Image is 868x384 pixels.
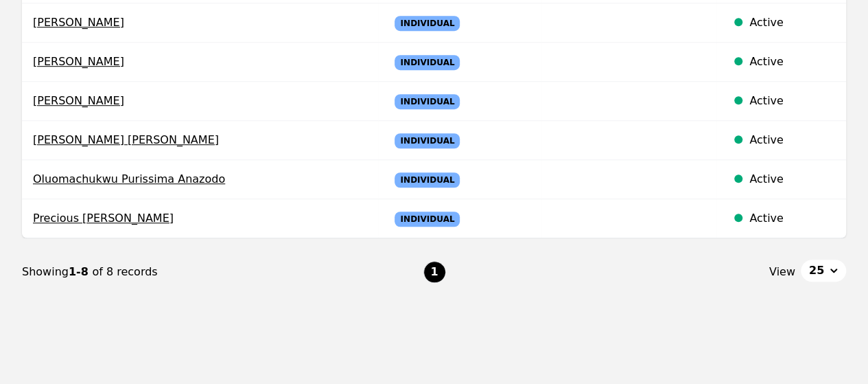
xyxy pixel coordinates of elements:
[749,210,835,227] div: Active
[395,212,460,227] span: Individual
[395,172,460,188] span: Individual
[395,94,460,109] span: Individual
[33,210,367,227] span: Precious [PERSON_NAME]
[395,133,460,148] span: Individual
[22,264,423,280] div: Showing of 8 records
[749,171,835,188] div: Active
[33,54,367,70] span: [PERSON_NAME]
[33,132,367,148] span: [PERSON_NAME] [PERSON_NAME]
[749,93,835,109] div: Active
[33,93,367,109] span: [PERSON_NAME]
[801,260,846,282] button: 25
[809,262,824,279] span: 25
[33,171,367,188] span: Oluomachukwu Purissima Anazodo
[769,264,795,280] span: View
[395,55,460,70] span: Individual
[749,132,835,148] div: Active
[749,14,835,31] div: Active
[749,54,835,70] div: Active
[33,14,367,31] span: [PERSON_NAME]
[22,238,846,306] nav: Page navigation
[395,16,460,31] span: Individual
[69,265,92,278] span: 1-8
